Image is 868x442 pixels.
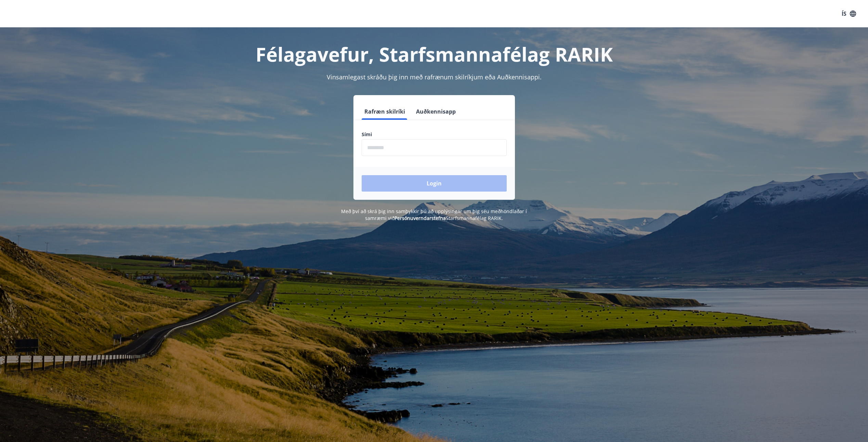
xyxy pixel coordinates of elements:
label: Sími [362,131,507,138]
button: Auðkennisapp [413,103,458,120]
span: Vinsamlegast skráðu þig inn með rafrænum skilríkjum eða Auðkennisappi. [327,73,542,81]
a: Persónuverndarstefna [394,215,446,221]
h1: Félagavefur, Starfsmannafélag RARIK [196,41,672,67]
button: Rafræn skilríki [362,103,408,120]
span: Með því að skrá þig inn samþykkir þú að upplýsingar um þig séu meðhöndlaðar í samræmi við Starfsm... [341,208,527,221]
button: ÍS [838,8,860,20]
